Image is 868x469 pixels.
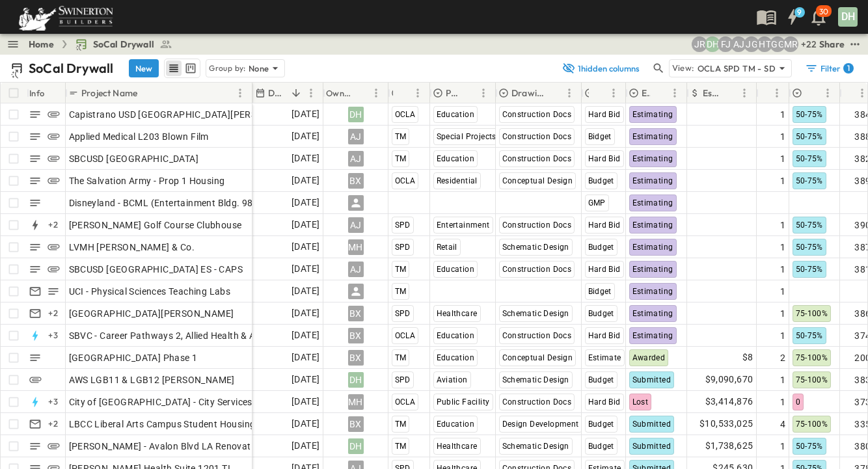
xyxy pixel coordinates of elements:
[395,154,407,163] span: TM
[69,152,199,165] span: SBCUSD [GEOGRAPHIC_DATA]
[437,375,468,384] span: Aviation
[69,285,231,298] span: UCI - Physical Sciences Teaching Labs
[698,62,776,75] p: OCLA SPD TM - SD
[29,38,54,51] a: Home
[81,87,137,100] p: Project Name
[27,83,66,103] div: Info
[632,265,673,274] span: Estimating
[588,243,614,252] span: Budget
[292,328,319,343] span: [DATE]
[780,5,806,29] button: 9
[395,442,407,451] span: TM
[395,397,416,407] span: OCLA
[632,198,673,208] span: Estimating
[16,3,116,31] img: 6c363589ada0b36f064d841b69d3a419a338230e66bb0a533688fa5cc3e9e735.png
[164,59,200,78] div: table view
[588,110,621,119] span: Hard Bid
[348,151,364,167] div: AJ
[29,75,45,111] div: Info
[140,86,154,100] button: Sort
[395,375,411,384] span: SPD
[588,265,621,274] span: Hard Bid
[437,397,490,407] span: Public Facility
[93,38,154,51] span: SoCal Drywall
[395,265,407,274] span: TM
[588,221,621,230] span: Hard Bid
[292,239,319,254] span: [DATE]
[819,7,828,17] p: 30
[805,62,854,75] div: Filter
[395,353,407,362] span: TM
[502,375,569,384] span: Schematic Design
[29,59,113,77] p: SoCal Drywall
[780,307,785,320] span: 1
[396,86,410,100] button: Sort
[705,394,753,409] span: $3,414,876
[806,86,820,100] button: Sort
[744,36,759,52] div: Jorge Garcia (jorgarcia@swinerton.com)
[69,108,304,121] span: Capistrano USD [GEOGRAPHIC_DATA][PERSON_NAME]
[796,420,828,429] span: 75-100%
[606,85,621,101] button: Menu
[69,440,321,453] span: [PERSON_NAME] - Avalon Blvd LA Renovation and Addition
[75,38,172,51] a: SoCal Drywall
[780,152,785,165] span: 1
[780,174,785,187] span: 1
[348,217,364,233] div: AJ
[410,85,426,101] button: Menu
[502,265,572,274] span: Construction Docs
[796,353,828,362] span: 75-100%
[292,438,319,453] span: [DATE]
[847,63,850,74] h6: 1
[395,221,411,230] span: SPD
[437,442,478,451] span: Healthcare
[437,221,490,230] span: Entertainment
[780,130,785,143] span: 1
[354,86,368,100] button: Sort
[705,372,753,387] span: $9,090,670
[632,353,666,362] span: Awarded
[796,397,800,407] span: 0
[672,61,695,75] p: View:
[395,287,407,296] span: TM
[69,130,209,143] span: Applied Medical L203 Blown Film
[845,86,860,100] button: Sort
[705,438,753,453] span: $1,738,625
[232,85,248,101] button: Menu
[588,375,614,384] span: Budget
[796,110,823,119] span: 50-75%
[502,353,573,362] span: Conceptual Design
[348,416,364,432] div: BX
[780,418,785,431] span: 4
[502,154,572,163] span: Construction Docs
[292,195,319,210] span: [DATE]
[502,420,579,429] span: Design Development
[838,7,858,27] div: DH
[69,351,198,364] span: [GEOGRAPHIC_DATA] Phase 1
[446,87,459,100] p: Primary Market
[722,86,737,100] button: Sort
[502,442,569,451] span: Schematic Design
[667,85,683,101] button: Menu
[632,375,671,384] span: Submitted
[69,241,195,254] span: LVMH [PERSON_NAME] & Co.
[437,176,478,185] span: Residential
[292,416,319,431] span: [DATE]
[632,176,673,185] span: Estimating
[588,420,614,429] span: Budget
[796,243,823,252] span: 50-75%
[780,108,785,121] span: 1
[437,331,475,340] span: Education
[348,438,364,454] div: DH
[797,7,802,18] h6: 9
[69,373,235,386] span: AWS LGB11 & LGB12 [PERSON_NAME]
[780,263,785,276] span: 1
[632,309,673,318] span: Estimating
[437,110,475,119] span: Education
[437,265,475,274] span: Education
[511,87,545,100] p: Drawing Status
[502,309,569,318] span: Schematic Design
[46,328,61,343] div: + 3
[348,129,364,144] div: AJ
[69,219,242,232] span: [PERSON_NAME] Golf Course Clubhouse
